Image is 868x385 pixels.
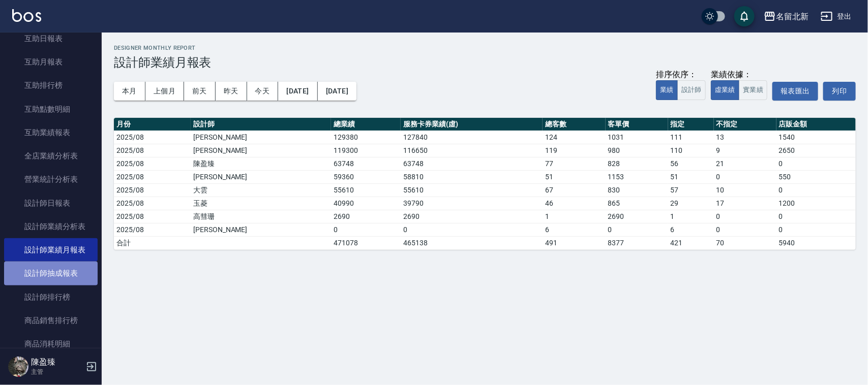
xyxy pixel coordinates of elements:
td: [PERSON_NAME] [191,170,331,183]
td: 59360 [331,170,401,183]
button: 今天 [247,82,279,101]
td: 高彗珊 [191,210,331,223]
td: 2690 [606,210,668,223]
td: 17 [714,197,776,210]
td: 2025/08 [114,183,191,197]
button: save [734,6,755,26]
td: 2690 [331,210,401,223]
td: 5940 [776,236,856,249]
td: 6 [543,223,605,236]
a: 互助點數明細 [4,98,98,121]
td: 2025/08 [114,144,191,157]
td: 491 [543,236,605,249]
button: 設計師 [677,80,706,100]
div: 排序依序： [656,70,706,80]
td: 0 [714,223,776,236]
td: 0 [776,223,856,236]
td: 2025/08 [114,157,191,170]
td: [PERSON_NAME] [191,144,331,157]
button: 名留北新 [760,6,813,27]
td: 2025/08 [114,223,191,236]
button: 昨天 [216,82,247,101]
button: [DATE] [278,82,317,101]
a: 營業統計分析表 [4,168,98,191]
h5: 陳盈臻 [31,357,83,367]
td: [PERSON_NAME] [191,131,331,144]
button: 上個月 [145,82,184,101]
h3: 設計師業績月報表 [114,55,856,70]
td: 0 [401,223,543,236]
td: 合計 [114,236,191,249]
td: 21 [714,157,776,170]
a: 全店業績分析表 [4,144,98,168]
td: 玉菱 [191,197,331,210]
td: 830 [606,183,668,197]
td: 58810 [401,170,543,183]
a: 設計師業績分析表 [4,215,98,238]
td: 77 [543,157,605,170]
td: 39790 [401,197,543,210]
td: 67 [543,183,605,197]
table: a dense table [114,118,856,250]
td: 13 [714,131,776,144]
p: 主管 [31,367,83,376]
td: 550 [776,170,856,183]
td: 1200 [776,197,856,210]
img: Person [8,357,28,377]
td: 111 [668,131,714,144]
th: 總業績 [331,118,401,131]
td: 55610 [401,183,543,197]
button: 前天 [184,82,216,101]
td: 2025/08 [114,197,191,210]
td: 0 [714,210,776,223]
td: 421 [668,236,714,249]
td: 119 [543,144,605,157]
td: 0 [776,183,856,197]
button: 列印 [823,82,856,101]
td: 0 [606,223,668,236]
th: 總客數 [543,118,605,131]
th: 不指定 [714,118,776,131]
button: 報表匯出 [772,82,818,101]
th: 店販金額 [776,118,856,131]
td: 471078 [331,236,401,249]
a: 商品銷售排行榜 [4,309,98,332]
button: 本月 [114,82,145,101]
h2: Designer Monthly Report [114,45,856,51]
button: 業績 [656,80,678,100]
a: 設計師抽成報表 [4,262,98,285]
td: [PERSON_NAME] [191,223,331,236]
td: 2650 [776,144,856,157]
td: 1540 [776,131,856,144]
td: 2025/08 [114,131,191,144]
td: 大雲 [191,183,331,197]
td: 116650 [401,144,543,157]
td: 110 [668,144,714,157]
a: 互助排行榜 [4,74,98,97]
td: 828 [606,157,668,170]
td: 0 [776,210,856,223]
td: 980 [606,144,668,157]
th: 設計師 [191,118,331,131]
td: 2690 [401,210,543,223]
td: 10 [714,183,776,197]
a: 設計師業績月報表 [4,238,98,262]
a: 互助月報表 [4,50,98,74]
td: 63748 [331,157,401,170]
td: 2025/08 [114,170,191,183]
th: 指定 [668,118,714,131]
td: 6 [668,223,714,236]
a: 互助日報表 [4,27,98,50]
td: 865 [606,197,668,210]
a: 設計師排行榜 [4,285,98,309]
td: 129380 [331,131,401,144]
td: 0 [714,170,776,183]
td: 46 [543,197,605,210]
td: 56 [668,157,714,170]
td: 124 [543,131,605,144]
td: 127840 [401,131,543,144]
td: 8377 [606,236,668,249]
td: 70 [714,236,776,249]
td: 陳盈臻 [191,157,331,170]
